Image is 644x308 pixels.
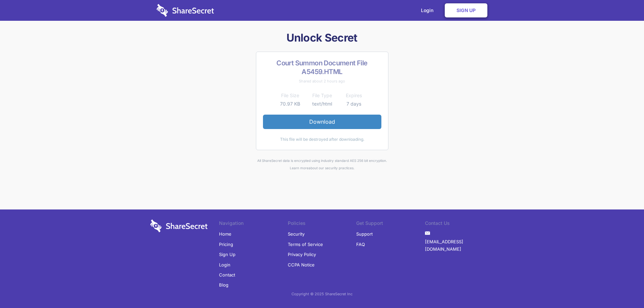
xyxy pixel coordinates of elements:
a: Sign Up [219,249,235,259]
th: File Type [306,91,338,100]
td: 70.97 KB [274,100,306,108]
a: Blog [219,280,228,290]
a: Pricing [219,239,233,249]
div: Shared about 2 hours ago [263,77,381,85]
a: Home [219,229,231,239]
a: Learn more [290,166,309,170]
img: logo-wordmark-white-trans-d4663122ce5f474addd5e946df7df03e33cb6a1c49d2221995e7729f52c070b2.svg [150,220,208,232]
li: Get Support [356,220,425,229]
a: Sign Up [445,3,487,17]
td: 7 days [338,100,370,108]
h1: Unlock Secret [148,31,496,45]
th: Expires [338,91,370,100]
li: Navigation [219,220,288,229]
li: Policies [288,220,357,229]
a: Support [356,229,373,239]
a: FAQ [356,239,365,249]
a: Download [263,115,381,129]
div: All ShareSecret data is encrypted using industry standard AES 256 bit encryption. about our secur... [148,157,496,172]
a: [EMAIL_ADDRESS][DOMAIN_NAME] [425,237,494,254]
a: Privacy Policy [288,249,316,259]
a: Terms of Service [288,239,323,249]
td: text/html [306,100,338,108]
th: File Size [274,91,306,100]
a: Security [288,229,305,239]
li: Contact Us [425,220,494,229]
a: CCPA Notice [288,260,315,270]
img: logo-wordmark-white-trans-d4663122ce5f474addd5e946df7df03e33cb6a1c49d2221995e7729f52c070b2.svg [157,4,214,17]
div: This file will be destroyed after downloading. [263,136,381,143]
a: Contact [219,270,235,280]
a: Login [219,260,230,270]
h2: Court Summon Document File A5459.HTML [263,59,381,76]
